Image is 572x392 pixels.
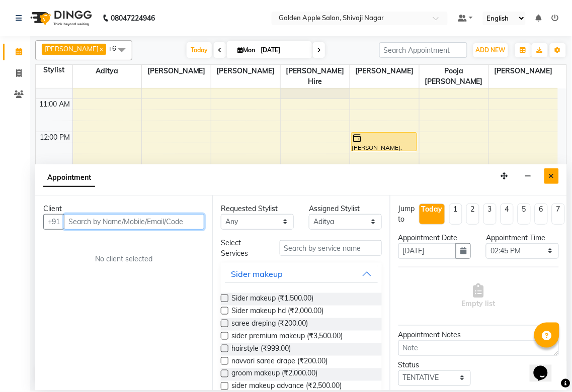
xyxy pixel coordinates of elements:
input: Search by Name/Mobile/Email/Code [64,214,204,230]
span: [PERSON_NAME] [489,65,558,77]
span: sider premium makeup (₹3,500.00) [231,331,343,343]
div: 12:00 PM [38,132,72,143]
button: Sider makeup [225,265,377,283]
span: saree dreping (₹200.00) [231,318,308,331]
span: [PERSON_NAME] [142,65,211,77]
span: [PERSON_NAME] [350,65,419,77]
li: 3 [483,204,497,225]
div: 11:00 AM [38,99,72,110]
span: Today [187,42,212,58]
li: 1 [449,204,462,225]
li: 7 [552,204,565,225]
div: Requested Stylist [221,204,294,214]
div: Select Services [213,238,272,259]
span: navvari saree drape (₹200.00) [231,356,328,368]
div: [PERSON_NAME], TK01, 12:00 PM-12:35 PM, Rica hand wax [352,133,417,151]
span: pooja [PERSON_NAME] [420,65,488,88]
div: Sider makeup [231,268,283,280]
div: Appointment Date [398,233,471,243]
div: Assigned Stylist [309,204,382,214]
div: Jump to [398,204,415,225]
iframe: chat widget [530,352,562,382]
span: ADD NEW [476,46,506,54]
input: Search by service name [280,240,382,256]
button: +91 [43,214,64,230]
span: [PERSON_NAME] [211,65,280,77]
span: Appointment [43,169,95,187]
span: Sider makeup hd (₹2,000.00) [231,306,323,318]
span: Aditya [73,65,142,77]
span: groom makeup (₹2,000.00) [231,368,317,381]
li: 6 [535,204,548,225]
div: Client [43,204,204,214]
div: No client selected [67,254,180,264]
span: [PERSON_NAME] Hire [281,65,350,88]
input: yyyy-mm-dd [398,243,457,259]
li: 5 [518,204,531,225]
li: 2 [466,204,479,225]
div: Appointment Notes [398,330,559,340]
b: 08047224946 [111,4,155,32]
a: x [99,45,103,53]
input: Search Appointment [379,42,467,58]
span: Empty list [462,283,496,309]
img: logo [26,4,95,32]
button: Close [544,168,559,184]
li: 4 [501,204,514,225]
span: hairstyle (₹999.00) [231,343,291,356]
span: +6 [108,44,124,52]
div: Today [422,204,443,215]
div: Status [398,360,471,370]
span: Sider makeup (₹1,500.00) [231,293,313,306]
button: ADD NEW [473,43,508,57]
span: Mon [235,46,258,54]
input: 2025-09-01 [258,43,308,58]
div: Stylist [36,65,72,75]
div: Appointment Time [486,233,559,243]
span: [PERSON_NAME] [45,45,99,53]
